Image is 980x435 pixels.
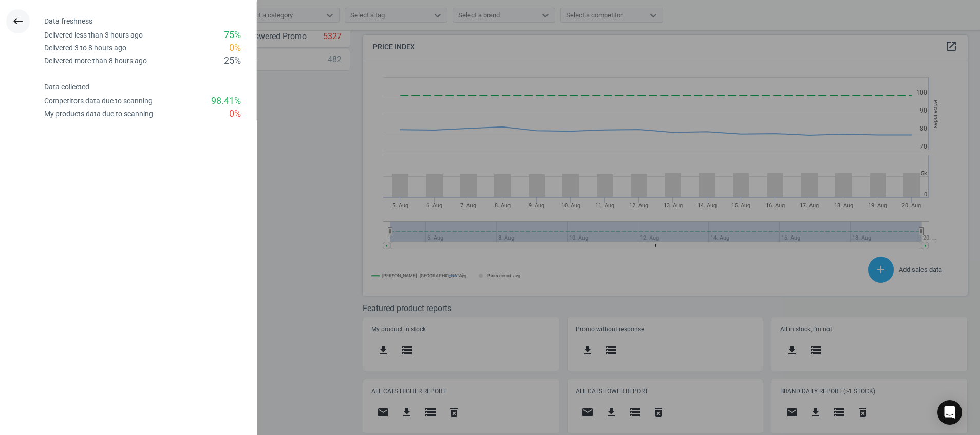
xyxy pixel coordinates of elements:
[44,43,126,53] div: Delivered 3 to 8 hours ago
[44,17,256,26] h4: Data freshness
[6,9,30,33] button: keyboard_backspace
[44,96,153,106] div: Competitors data due to scanning
[44,109,153,119] div: My products data due to scanning
[937,400,962,425] div: Open Intercom Messenger
[211,95,241,107] div: 98.41 %
[229,42,241,55] div: 0 %
[44,83,256,92] h4: Data collected
[224,55,241,67] div: 25 %
[12,15,24,27] i: keyboard_backspace
[44,56,147,66] div: Delivered more than 8 hours ago
[229,107,241,120] div: 0 %
[44,30,143,40] div: Delivered less than 3 hours ago
[224,29,241,42] div: 75 %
